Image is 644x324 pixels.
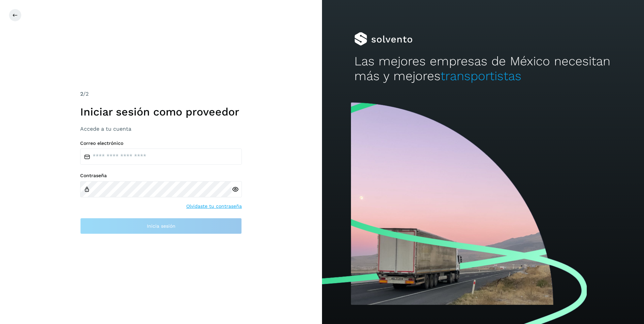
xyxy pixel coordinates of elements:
[80,91,83,97] span: 2
[354,54,612,84] h2: Las mejores empresas de México necesitan más y mejores
[80,126,242,132] h3: Accede a tu cuenta
[441,69,521,83] span: transportistas
[80,218,242,234] button: Inicia sesión
[147,224,175,228] span: Inicia sesión
[80,173,242,179] label: Contraseña
[80,105,242,118] h1: Iniciar sesión como proveedor
[80,90,242,98] div: /2
[186,203,242,210] a: Olvidaste tu contraseña
[80,140,242,146] label: Correo electrónico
